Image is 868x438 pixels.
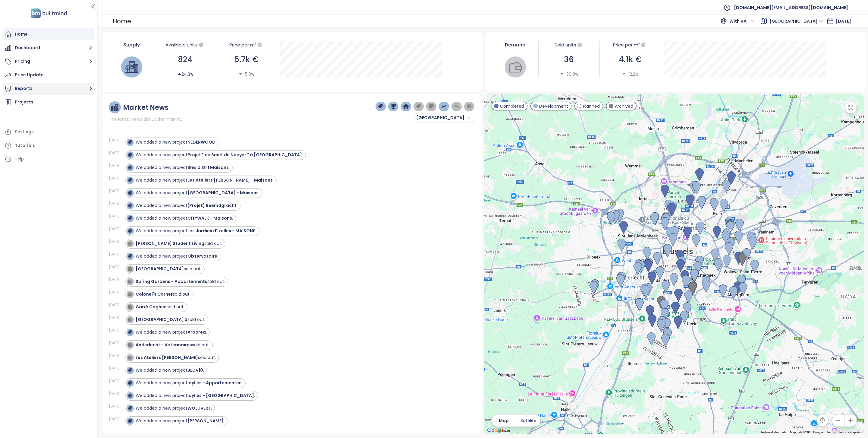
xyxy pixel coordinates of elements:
[128,305,132,309] img: icon
[187,367,203,373] strong: BLDV10
[128,343,132,347] img: icon
[509,61,522,73] img: wallet
[136,190,259,196] div: We added a new project .
[136,304,184,310] div: sold out.
[187,152,302,158] strong: Projet " de Smet de Naeyer " à [GEOGRAPHIC_DATA]
[128,216,132,220] img: icon
[838,430,863,434] a: Report a map error
[429,104,434,109] img: wallet-dark-grey.png
[177,71,193,78] div: 24.3%
[492,414,516,427] button: Map
[836,18,851,24] span: [DATE]
[128,191,132,195] img: icon
[109,252,124,257] div: [DATE]
[187,139,215,145] strong: NEDERWOOD
[238,72,243,76] span: caret-down
[520,417,536,424] span: Satelite
[136,240,204,246] strong: [PERSON_NAME] Student Living
[109,150,124,156] div: [DATE]
[500,103,524,109] span: Completed
[187,177,273,183] strong: Les Ateliers [PERSON_NAME] - Maisons
[542,53,596,66] div: 36
[539,103,568,109] span: Development
[128,406,132,410] img: icon
[109,226,124,232] div: [DATE]
[136,405,212,411] div: We added a new project .
[603,41,658,49] div: Price per m²
[109,315,124,320] div: [DATE]
[622,72,626,76] span: caret-down
[3,126,94,138] a: Settings
[111,104,118,111] img: ruler
[128,178,132,182] img: icon
[128,153,132,157] img: icon
[109,353,124,358] div: [DATE]
[542,41,596,49] div: Sold units
[378,104,383,109] img: price-tag-dark-blue.png
[128,267,132,271] img: icon
[109,416,124,422] div: [DATE]
[113,16,131,27] div: Home
[603,53,658,66] div: 4.1k €
[15,98,33,106] div: Projects
[187,392,254,398] strong: Idylles - [GEOGRAPHIC_DATA]
[109,328,124,333] div: [DATE]
[109,188,124,194] div: [DATE]
[109,366,124,371] div: [DATE]
[128,254,132,258] img: icon
[125,61,138,73] img: house
[187,418,224,424] strong: [PERSON_NAME]
[136,418,225,424] div: We added a new project .
[391,104,396,109] img: trophy-dark-blue.png
[499,417,509,424] span: Map
[136,304,167,310] strong: Carré Coghen
[136,342,192,348] strong: Anderlecht - Veterinaires
[136,380,243,386] div: We added a new project .
[128,279,132,284] img: icon
[128,330,132,334] img: icon
[3,153,94,165] div: Help
[136,152,303,158] div: We added a new project .
[187,228,256,234] strong: Les Jardins d'Ixelles - MAISONS
[109,404,124,409] div: [DATE]
[136,367,204,373] div: We added a new project .
[128,165,132,170] img: icon
[109,290,124,295] div: [DATE]
[136,392,255,399] div: We added a new project .
[3,42,94,54] button: Dashboard
[416,113,471,122] span: Brussels
[128,241,132,246] img: icon
[583,103,600,109] span: Planned
[454,104,459,109] img: price-decreases.png
[128,203,132,208] img: icon
[769,17,823,26] span: Brussels
[495,41,535,48] div: Demand
[158,41,213,49] div: Available units
[136,266,184,272] strong: [GEOGRAPHIC_DATA]
[109,239,124,244] div: [DATE]
[3,140,94,152] a: Tutorials
[136,354,198,360] strong: Les Ateliers [PERSON_NAME]
[615,103,633,109] span: Archived
[123,104,168,111] div: Market News
[109,264,124,270] div: [DATE]
[136,215,233,221] div: We added a new project .
[109,378,124,384] div: [DATE]
[128,292,132,296] img: icon
[187,405,211,411] strong: WOLUVERT
[128,368,132,372] img: icon
[136,228,256,234] div: We added a new project .
[136,253,218,259] div: We added a new project .
[128,419,132,423] img: icon
[128,393,132,398] img: icon
[219,53,274,66] div: 5.7k €
[15,155,24,163] div: Help
[229,41,256,49] div: Price per m²
[790,430,823,434] span: Map data ©2025 Google
[238,71,254,78] div: -5.0%
[136,316,187,322] strong: [GEOGRAPHIC_DATA] 3
[486,427,505,434] a: Open this area in Google Maps (opens a new window)
[136,164,230,171] div: We added a new project .
[15,128,34,136] div: Settings
[136,291,173,297] strong: Colonel's Corner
